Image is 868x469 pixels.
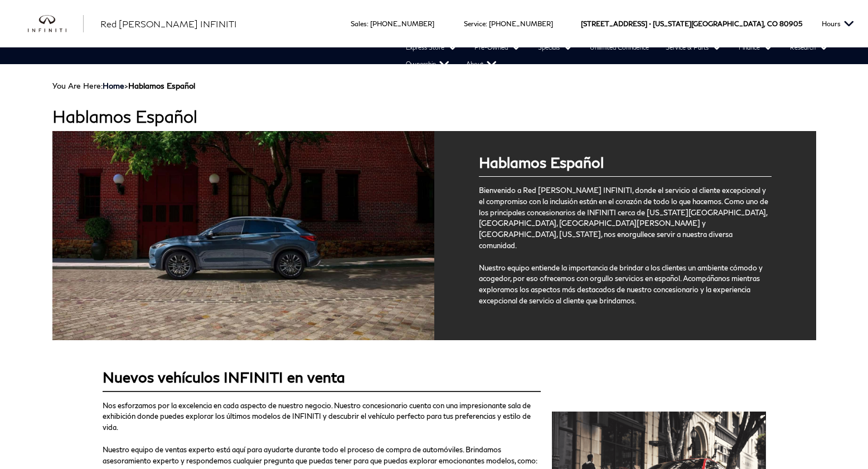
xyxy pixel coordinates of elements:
[100,17,237,31] a: Red [PERSON_NAME] INFINITI
[730,39,782,56] a: Finance
[782,39,837,56] a: Research
[581,20,802,28] a: [STREET_ADDRESS] • [US_STATE][GEOGRAPHIC_DATA], CO 80905
[103,400,541,433] p: Nos esforzamos por la excelencia en cada aspecto de nuestro negocio. Nuestro concesionario cuenta...
[370,20,434,28] a: [PHONE_NUMBER]
[479,185,772,252] p: Bienvenido a Red [PERSON_NAME] INFINITI, donde el servicio al cliente excepcional y el compromiso...
[52,81,195,90] span: You Are Here:
[103,81,124,90] a: Home
[397,39,466,56] a: Express Store
[397,56,458,72] a: Ownership
[11,39,868,72] nav: Main Navigation
[100,18,237,29] span: Red [PERSON_NAME] INFINITI
[351,20,367,28] span: Sales
[103,444,541,467] p: Nuestro equipo de ventas experto está aquí para ayudarte durante todo el proceso de compra de aut...
[464,20,486,28] span: Service
[479,263,772,307] p: Nuestro equipo entiende la importancia de brindar a los clientes un ambiente cómodo y acogedor, p...
[52,107,816,125] h1: Hablamos Español
[128,81,195,90] strong: Hablamos Español
[657,39,730,56] a: Service & Parts
[486,20,487,28] span: :
[28,15,84,33] a: infiniti
[28,15,84,33] img: INFINITI
[489,20,553,28] a: [PHONE_NUMBER]
[367,20,368,28] span: :
[530,39,581,56] a: Specials
[479,153,772,171] div: Hablamos Español
[103,81,195,90] span: >
[581,39,657,56] a: Unlimited Confidence
[52,81,816,90] div: Breadcrumbs
[103,368,541,385] div: Nuevos vehículos INFINITI en venta
[466,39,530,56] a: Pre-Owned
[458,56,505,72] a: About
